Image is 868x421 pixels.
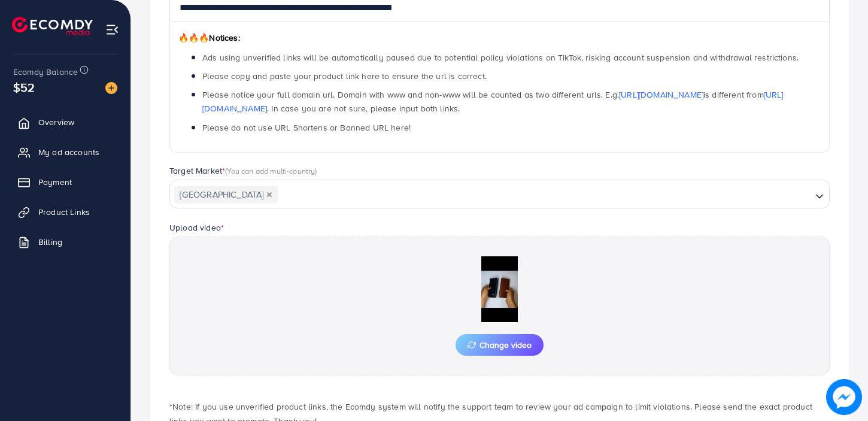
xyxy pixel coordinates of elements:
[38,206,90,218] span: Product Links
[202,122,411,134] span: Please do not use URL Shortens or Banned URL here!
[38,176,72,188] span: Payment
[456,334,544,356] button: Change video
[9,140,122,164] a: My ad accounts
[178,32,209,44] span: 🔥🔥🔥
[178,32,240,44] span: Notices:
[169,222,224,234] label: Upload video
[13,78,35,96] span: $52
[38,146,99,158] span: My ad accounts
[468,341,532,349] span: Change video
[826,379,862,415] img: image
[13,66,78,78] span: Ecomdy Balance
[105,23,119,37] img: menu
[12,17,93,35] img: logo
[619,89,703,101] a: [URL][DOMAIN_NAME]
[440,256,560,322] img: Preview Image
[9,170,122,194] a: Payment
[105,82,117,94] img: image
[202,52,799,63] span: Ads using unverified links will be automatically paused due to potential policy violations on Tik...
[169,180,830,208] div: Search for option
[202,70,487,82] span: Please copy and paste your product link here to ensure the url is correct.
[9,110,122,134] a: Overview
[38,116,74,128] span: Overview
[174,186,278,203] span: [GEOGRAPHIC_DATA]
[38,236,62,248] span: Billing
[9,230,122,254] a: Billing
[169,165,317,177] label: Target Market
[9,200,122,224] a: Product Links
[225,165,317,176] span: (You can add multi-country)
[279,186,811,204] input: Search for option
[266,192,272,198] button: Deselect Pakistan
[202,89,784,114] span: Please notice your full domain url. Domain with www and non-www will be counted as two different ...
